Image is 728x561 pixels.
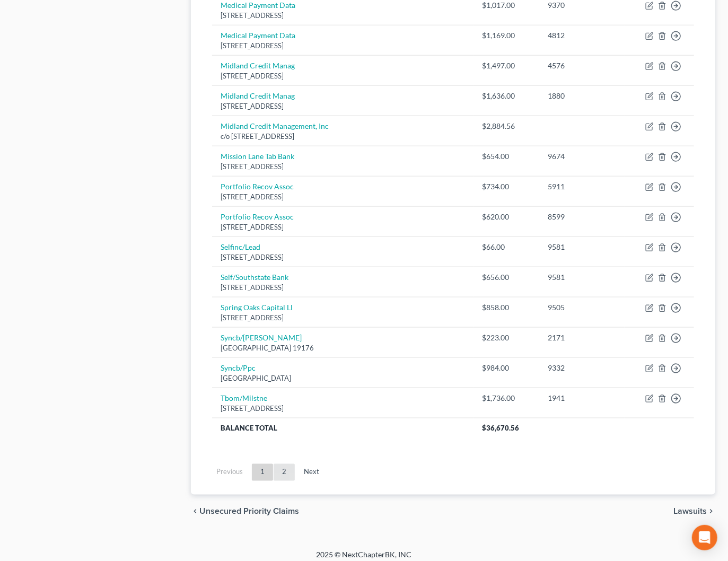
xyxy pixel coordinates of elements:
[483,424,520,432] span: $36,670.56
[548,60,616,71] div: 4576
[483,30,531,41] div: $1,169.00
[548,363,616,373] div: 9332
[221,343,465,353] div: [GEOGRAPHIC_DATA] 19176
[221,273,288,282] a: Self/Southstate Bank
[191,507,199,516] i: chevron_left
[274,464,295,481] a: 2
[212,418,473,437] th: Balance Total
[548,302,616,313] div: 9505
[548,30,616,41] div: 4812
[483,393,531,404] div: $1,736.00
[221,313,465,323] div: [STREET_ADDRESS]
[191,507,299,516] button: chevron_left Unsecured Priority Claims
[221,222,465,232] div: [STREET_ADDRESS]
[548,393,616,404] div: 1941
[221,283,465,293] div: [STREET_ADDRESS]
[221,373,465,383] div: [GEOGRAPHIC_DATA]
[548,181,616,192] div: 5911
[548,212,616,222] div: 8599
[483,332,531,343] div: $223.00
[483,60,531,71] div: $1,497.00
[548,151,616,162] div: 9674
[673,507,707,516] span: Lawsuits
[221,41,465,51] div: [STREET_ADDRESS]
[221,31,295,40] a: Medical Payment Data
[221,242,260,251] a: Selfinc/Lead
[221,121,329,130] a: Midland Credit Management, Inc
[548,272,616,283] div: 9581
[221,61,295,70] a: Midland Credit Manag
[221,303,293,312] a: Spring Oaks Capital Ll
[483,212,531,222] div: $620.00
[199,507,299,516] span: Unsecured Priority Claims
[483,242,531,252] div: $66.00
[483,302,531,313] div: $858.00
[221,212,294,221] a: Portfolio Recov Assoc
[252,464,273,481] a: 1
[221,152,294,161] a: Mission Lane Tab Bank
[221,132,465,142] div: c/o [STREET_ADDRESS]
[483,181,531,192] div: $734.00
[221,1,295,10] a: Medical Payment Data
[221,162,465,172] div: [STREET_ADDRESS]
[221,333,302,342] a: Syncb/[PERSON_NAME]
[221,404,465,414] div: [STREET_ADDRESS]
[221,252,465,262] div: [STREET_ADDRESS]
[707,507,715,516] i: chevron_right
[221,182,294,191] a: Portfolio Recov Assoc
[483,121,531,132] div: $2,884.56
[221,101,465,111] div: [STREET_ADDRESS]
[221,192,465,202] div: [STREET_ADDRESS]
[221,363,256,372] a: Syncb/Ppc
[295,464,328,481] a: Next
[221,91,295,100] a: Midland Credit Manag
[548,91,616,101] div: 1880
[483,91,531,101] div: $1,636.00
[483,363,531,373] div: $984.00
[221,71,465,81] div: [STREET_ADDRESS]
[673,507,715,516] button: Lawsuits chevron_right
[483,151,531,162] div: $654.00
[483,272,531,283] div: $656.00
[692,525,717,550] div: Open Intercom Messenger
[221,11,465,21] div: [STREET_ADDRESS]
[548,242,616,252] div: 9581
[548,332,616,343] div: 2171
[221,393,267,402] a: Tbom/Milstne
